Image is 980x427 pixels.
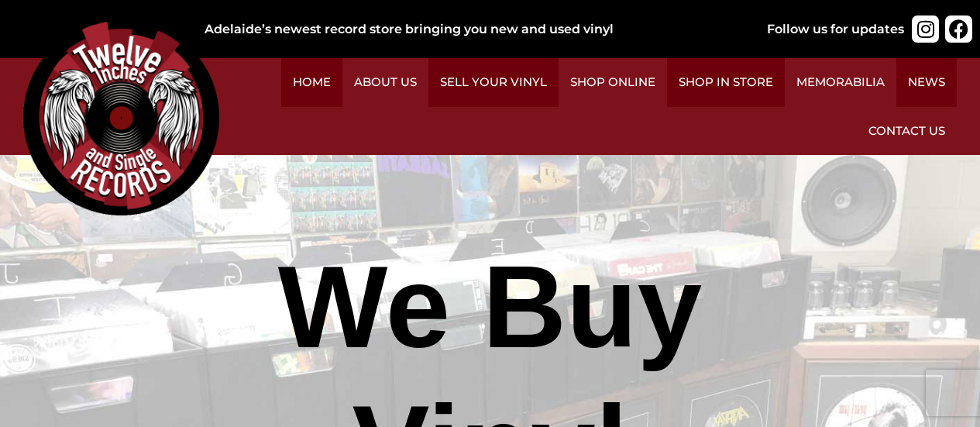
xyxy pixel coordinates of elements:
[205,20,749,39] div: Adelaide’s newest record store bringing you new and used vinyl
[281,58,342,107] a: Home
[342,58,428,107] a: About Us
[785,58,896,107] a: Memorabilia
[896,58,957,107] a: News
[559,58,667,107] a: Shop Online
[767,20,904,39] div: Follow us for updates
[428,58,559,107] a: Sell Your Vinyl
[857,107,957,156] a: Contact Us
[667,58,785,107] a: Shop in Store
